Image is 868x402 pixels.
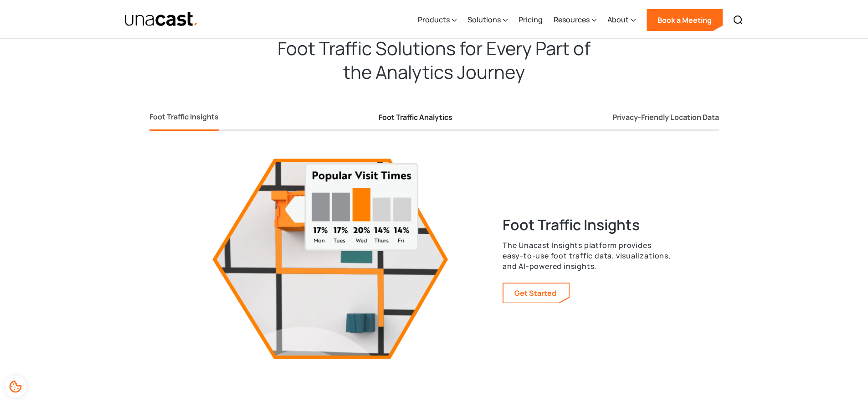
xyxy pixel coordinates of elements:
[467,14,501,25] div: Solutions
[733,15,744,26] img: Search icon
[519,1,543,39] a: Pricing
[647,9,723,31] a: Book a Meeting
[5,376,26,397] div: Cookie Preferences
[196,159,464,359] img: 3d visualization of city tile of the Foot Traffic Insights
[503,283,569,303] a: Learn more about our foot traffic data
[503,240,672,272] p: The Unacast Insights platform provides easy-to-use foot traffic data, visualizations, and AI-powe...
[418,14,450,25] div: Products
[607,14,629,25] div: About
[379,113,452,122] div: Foot Traffic Analytics
[418,1,457,39] div: Products
[612,113,719,122] div: Privacy-Friendly Location Data
[503,215,672,235] h3: Foot Traffic Insights
[467,1,508,39] div: Solutions
[124,11,199,27] img: Unacast text logo
[554,1,596,39] div: Resources
[149,111,219,122] div: Foot Traffic Insights
[554,14,590,25] div: Resources
[124,11,199,27] a: home
[252,26,616,84] h2: Foot Traffic Solutions for Every Part of the Analytics Journey
[607,1,636,39] div: About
